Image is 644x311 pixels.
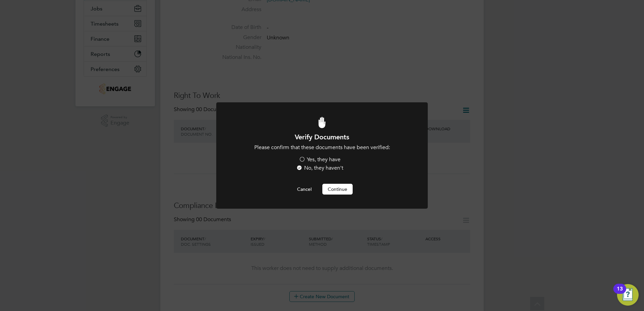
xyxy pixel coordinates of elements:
[299,156,341,163] label: Yes, they have
[296,165,343,172] label: No, they haven't
[617,289,623,298] div: 13
[234,144,410,151] p: Please confirm that these documents have been verified:
[322,184,353,195] button: Continue
[617,284,639,306] button: Open Resource Center, 13 new notifications
[292,184,317,195] button: Cancel
[234,133,410,141] h1: Verify Documents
